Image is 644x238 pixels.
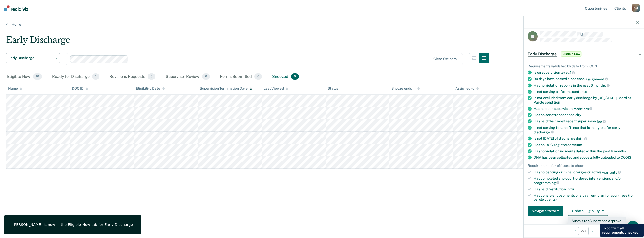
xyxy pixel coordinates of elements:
div: Snooze ends in [391,86,420,91]
div: Eligible Now [6,71,43,82]
div: Is not excluded from early discharge by [US_STATE] Board of Parole [534,96,640,105]
button: Submit for Supervisor Approval [568,217,626,225]
div: Is not serving a lifetime [534,90,640,94]
button: Update Eligibility [568,206,608,216]
span: sentence [572,90,587,94]
span: Early Discharge [8,56,54,60]
span: discharge [534,130,554,134]
img: Recidiviz [4,5,28,11]
div: Early DischargeEligible Now [524,46,644,62]
span: assignment [585,77,608,81]
button: Navigate to form [528,206,563,216]
div: Has paid restitution in [534,187,640,191]
span: CODIS [621,155,631,159]
div: Name [8,86,22,91]
button: Next Opportunity [588,227,596,235]
div: 90 days have passed since case [534,77,640,81]
div: Clear officers [433,57,457,61]
div: Assigned to [455,86,479,91]
span: months [614,149,626,153]
div: Eligibility Date [136,86,165,91]
span: 0 [202,73,210,80]
span: Early Discharge [528,51,557,56]
div: 2 / 7 [524,224,644,237]
div: Has no violation reports in the past 6 [534,83,640,88]
div: Supervision Termination Date [200,86,252,91]
span: specialty [567,113,581,117]
div: Snoozed [271,71,300,82]
div: Has no open supervision [534,106,640,111]
div: Has no violation incidents dated within the past 6 [534,149,640,153]
a: Navigate to form link [528,206,566,216]
span: warrants [602,170,621,174]
div: Is on supervision level [534,70,640,75]
span: date [576,137,587,141]
div: A M [632,4,640,12]
span: condition [545,100,560,104]
span: 0 [254,73,262,80]
div: Status [328,86,338,91]
div: Last Viewed [264,86,288,91]
div: Ready for Discharge [51,71,100,82]
span: months [594,83,610,87]
a: Home [6,22,638,27]
div: Has completed any court-ordered interventions and/or [534,176,640,185]
span: 2 [569,71,575,75]
span: Eligible Now [561,51,582,56]
div: Is not [DATE] of discharge [534,136,640,141]
div: Has consistent payments or a payment plan for court fees (for parole [534,193,640,202]
span: victim [572,143,582,147]
div: Requirements for officers to check [528,163,640,168]
span: clients) [545,197,557,201]
span: 10 [33,73,42,80]
div: Has no sex offender [534,113,640,117]
div: Requirements validated by data from ICON [528,64,640,68]
div: Has paid their most recent supervision [534,119,640,124]
div: Has no DOC-registered [534,143,640,147]
div: Revisions Requests [108,71,156,82]
div: Forms Submitted [219,71,263,82]
span: 0 [148,73,155,80]
div: Is not serving for an offense that is ineligible for early [534,125,640,134]
button: Previous Opportunity [571,227,579,235]
span: 1 [92,73,99,80]
div: Supervisor Review [165,71,211,82]
dt: Supervision [528,224,640,228]
div: [PERSON_NAME] is now in the Eligible Now tab for Early Discharge [13,222,133,227]
span: programming [534,181,559,185]
div: Early Discharge [6,35,489,49]
div: DOC ID [72,86,88,91]
span: full [570,187,576,191]
span: 6 [291,73,299,80]
div: DNA has been collected and successfully uploaded to [534,155,640,159]
div: Has no pending criminal charges or active [534,170,640,174]
span: fee [597,119,606,123]
span: modifiers [573,107,593,111]
div: Open Intercom Messenger [627,221,639,233]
